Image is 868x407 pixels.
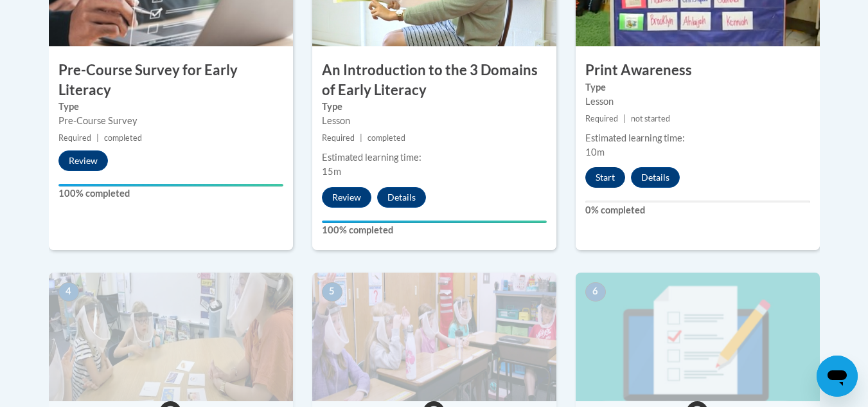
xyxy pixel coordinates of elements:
span: completed [368,133,405,143]
span: Required [322,133,355,143]
span: | [360,133,362,143]
div: Lesson [322,114,547,128]
h3: Pre-Course Survey for Early Literacy [49,60,293,100]
div: Your progress [322,221,547,223]
label: 100% completed [58,186,283,201]
span: | [623,114,626,123]
span: 6 [585,282,606,302]
button: Review [322,187,371,208]
span: Required [58,133,91,143]
span: completed [104,133,142,143]
h3: An Introduction to the 3 Domains of Early Literacy [312,60,556,100]
div: Pre-Course Survey [58,114,283,128]
img: Course Image [49,273,293,401]
span: 4 [58,282,79,302]
span: not started [631,114,670,123]
button: Details [631,167,680,188]
button: Details [377,187,426,208]
span: 5 [322,282,342,302]
span: 15m [322,166,341,177]
div: Estimated learning time: [322,150,547,165]
img: Course Image [576,273,820,401]
h3: Print Awareness [576,60,820,80]
div: Lesson [585,95,810,109]
button: Review [58,150,108,171]
label: Type [322,100,547,114]
img: Course Image [312,273,556,401]
div: Estimated learning time: [585,131,810,145]
span: | [96,133,99,143]
label: Type [585,80,810,95]
label: Type [58,100,283,114]
button: Start [585,167,625,188]
label: 100% completed [322,223,547,237]
iframe: Button to launch messaging window [817,356,858,397]
label: 0% completed [585,203,810,217]
span: Required [585,114,618,123]
span: 10m [585,147,605,158]
div: Your progress [58,184,283,186]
